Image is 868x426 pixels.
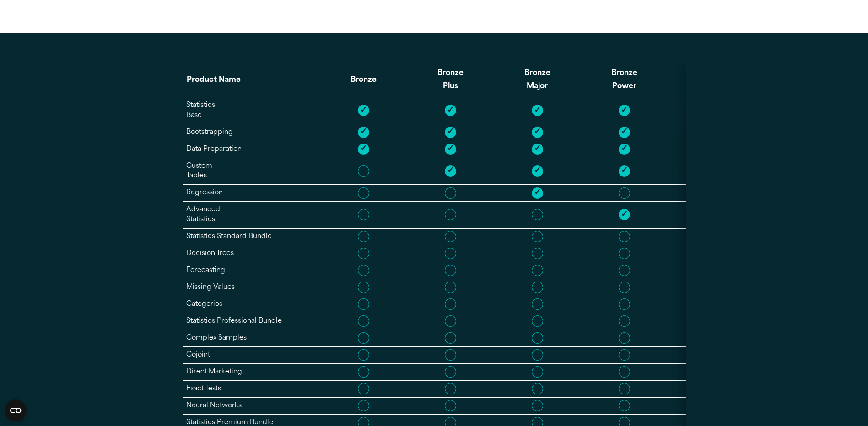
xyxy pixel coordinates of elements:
[5,399,27,421] button: Open CMP widget
[183,245,320,262] td: Decision Trees
[183,228,320,245] td: Statistics Standard Bundle
[183,202,320,229] td: Advanced Statistics
[183,158,320,185] td: Custom Tables
[183,279,320,296] td: Missing Values
[183,296,320,313] td: Categories
[494,63,581,97] th: Bronze Major
[183,346,320,363] td: Cojoint
[183,141,320,158] td: Data Preparation
[407,63,494,97] th: Bronze Plus
[183,185,320,202] td: Regression
[183,397,320,414] td: Neural Networks
[183,124,320,141] td: Bootstrapping
[183,63,320,97] th: Product Name
[581,63,668,97] th: Bronze Power
[668,63,755,97] th: Bronze Maximum
[183,380,320,397] td: Exact Tests
[183,262,320,279] td: Forecasting
[183,313,320,330] td: Statistics Professional Bundle
[183,330,320,346] td: Complex Samples
[183,97,320,124] td: Statistics Base
[320,63,407,97] th: Bronze
[183,363,320,380] td: Direct Marketing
